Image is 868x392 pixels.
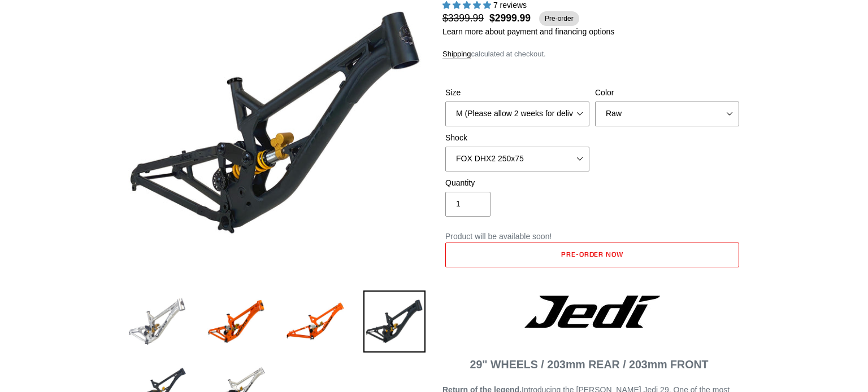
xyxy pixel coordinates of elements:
a: Learn more about payment and financing options [442,27,614,36]
span: 29" WHEELS / 203mm REAR / 203mm FRONT [470,358,709,371]
span: Pre-order now [561,250,623,258]
span: 7 reviews [493,1,527,10]
label: Color [595,87,739,99]
label: Size [445,87,589,99]
img: Load image into Gallery viewer, JEDI 29 - Frameset [363,290,426,353]
span: 5.00 stars [442,1,493,10]
span: $3399.99 [442,11,489,25]
span: $2999.99 [489,11,531,25]
img: Load image into Gallery viewer, JEDI 29 - Frameset [126,290,188,353]
a: Shipping [442,50,471,59]
div: calculated at checkout. [442,49,742,60]
button: Add to cart [445,243,739,267]
label: Quantity [445,177,589,189]
img: Load image into Gallery viewer, JEDI 29 - Frameset [205,290,267,353]
span: Pre-order [539,11,579,26]
img: Load image into Gallery viewer, JEDI 29 - Frameset [284,290,346,353]
label: Shock [445,132,589,144]
p: Product will be available soon! [445,231,739,243]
